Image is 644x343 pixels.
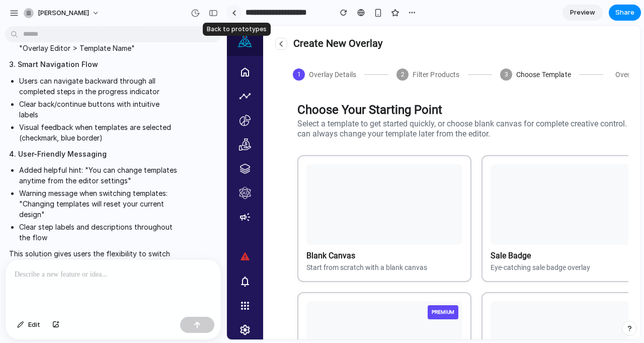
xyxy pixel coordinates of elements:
[19,165,177,186] li: Added helpful hint: "You can change templates anytime from the editor settings"
[264,237,420,247] p: Eye-catching sale badge overlay
[9,248,177,280] p: This solution gives users the flexibility to switch templates while maintaining clear expectation...
[203,23,271,36] div: Back to prototypes
[19,32,177,53] li: Includes breadcrumb navigation showing "Overlay Editor > Template Name"
[615,8,634,18] span: Share
[277,45,281,52] text: 3
[19,188,177,220] li: Warning message when switching templates: "Changing templates will reset your current design"
[289,44,344,54] span: Choose Template
[28,320,40,330] span: Edit
[19,99,177,120] li: Clear back/continue buttons with intuitive labels
[570,8,595,18] span: Preview
[388,44,433,54] span: Overlay Editor
[562,5,603,21] a: Preview
[12,317,45,333] button: Edit
[9,150,107,158] strong: 4. User-Friendly Messaging
[19,76,177,97] li: Users can navigate backward through all completed steps in the progress indicator
[609,5,641,21] button: Share
[9,60,98,68] strong: 3. Smart Navigation Flow
[19,222,177,243] li: Clear step labels and descriptions throughout the flow
[227,26,640,339] iframe: To enrich screen reader interactions, please activate Accessibility in Grammarly extension settings
[6,259,221,313] div: To enrich screen reader interactions, please activate Accessibility in Grammarly extension settings
[38,8,89,18] span: [PERSON_NAME]
[201,280,231,294] div: PREMIUM
[19,122,177,143] li: Visual feedback when templates are selected (checkmark, blue border)
[20,5,105,21] button: [PERSON_NAME]
[70,93,429,113] p: Select a template to get started quickly, or choose blank canvas for complete creative control. Y...
[79,225,235,235] h3: Blank Canvas
[79,237,235,247] p: Start from scratch with a blank canvas
[264,225,420,235] h3: Sale Badge
[70,79,429,89] h2: Choose Your Starting Point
